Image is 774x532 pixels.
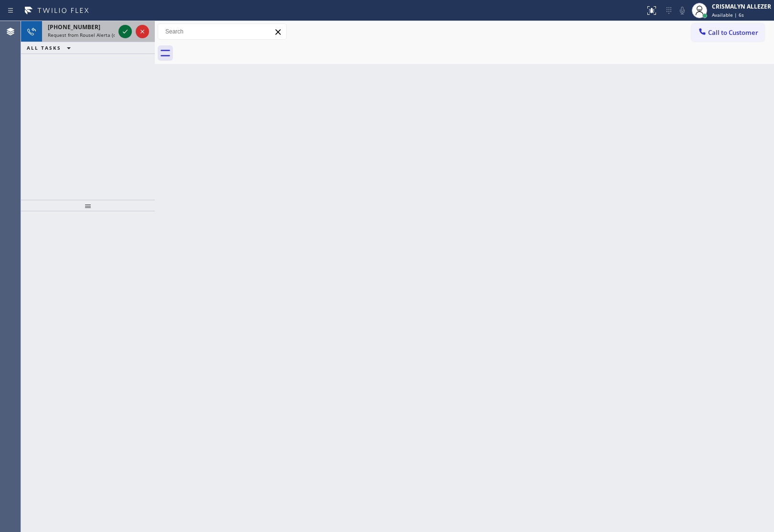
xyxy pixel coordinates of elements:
[676,4,689,17] button: Mute
[712,11,744,18] span: Available | 6s
[27,44,61,51] span: ALL TASKS
[118,25,132,38] button: Accept
[48,23,100,31] span: [PHONE_NUMBER]
[712,2,771,11] div: CRISMALYN ALLEZER
[21,42,80,54] button: ALL TASKS
[158,24,286,39] input: Search
[691,23,764,42] button: Call to Customer
[48,32,128,38] span: Request from Rousel Alerta (direct)
[708,28,758,37] span: Call to Customer
[136,25,149,38] button: Reject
